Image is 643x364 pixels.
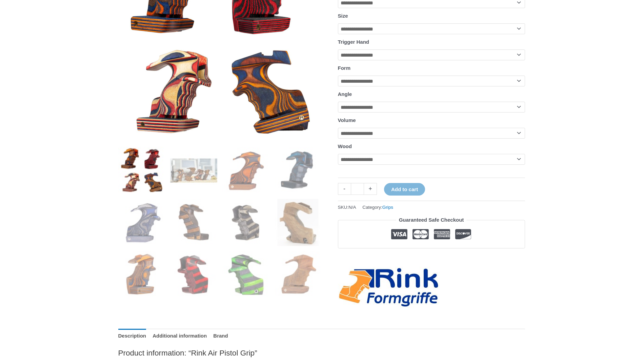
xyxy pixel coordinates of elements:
[348,205,356,210] span: N/A
[275,251,322,298] img: Rink Air Pistol Grip - Image 12
[118,329,146,343] a: Description
[364,183,377,195] a: +
[170,251,217,298] img: Rink Air Pistol Grip - Image 10
[170,147,217,194] img: Rink Air Pistol Grip - Image 2
[275,199,322,246] img: Rink Air Pistol Grip - Image 8
[222,147,269,194] img: Rink Air Pistol Grip - Image 3
[382,205,393,210] a: Grips
[213,329,228,343] a: Brand
[338,39,369,45] label: Trigger Hand
[396,215,467,225] legend: Guaranteed Safe Checkout
[338,143,352,149] label: Wood
[338,183,351,195] a: -
[118,199,165,246] img: Rink Air Pistol Grip - Image 5
[338,13,348,19] label: Size
[351,183,364,195] input: Product quantity
[338,91,352,97] label: Angle
[153,329,207,343] a: Additional information
[170,199,217,246] img: Rink Air Pistol Grip - Image 6
[118,348,525,358] h2: Product information: “Rink Air Pistol Grip”
[338,267,440,308] a: Rink-Formgriffe
[384,183,425,196] button: Add to cart
[118,147,165,194] img: Rink Air Pistol Grip
[338,65,351,71] label: Form
[118,251,165,298] img: Rink Air Pistol Grip - Image 9
[362,203,393,211] span: Category:
[338,203,356,211] span: SKU:
[338,117,356,123] label: Volume
[275,147,322,194] img: Rink Air Pistol Grip - Image 4
[222,251,269,298] img: Rink Air Pistol Grip - Image 11
[222,199,269,246] img: Rink Air Pistol Grip - Image 7
[338,254,525,262] iframe: Customer reviews powered by Trustpilot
